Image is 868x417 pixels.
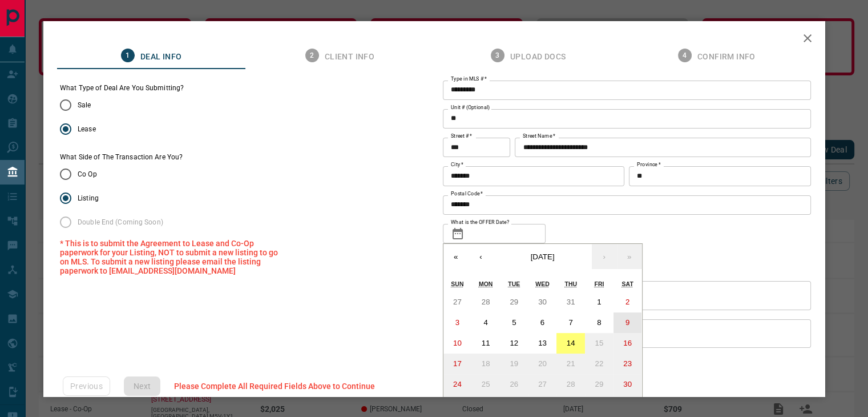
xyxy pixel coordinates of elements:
abbr: Saturday [621,280,633,287]
button: August 19, 2025 [500,354,528,374]
abbr: August 26, 2025 [510,380,518,388]
button: July 31, 2025 [556,292,585,312]
button: [DATE] [494,244,592,269]
label: What is the OFFER Date? [451,219,509,226]
abbr: Wednesday [535,280,550,287]
legend: What Type of Deal Are You Submitting? [60,83,184,93]
button: September 2, 2025 [500,395,528,415]
button: August 7, 2025 [556,312,585,333]
abbr: August 16, 2025 [623,339,632,347]
button: August 12, 2025 [500,333,528,354]
button: September 1, 2025 [471,395,500,415]
abbr: August 24, 2025 [453,380,462,388]
abbr: Sunday [451,280,463,287]
button: August 13, 2025 [528,333,557,354]
abbr: Monday [479,280,493,287]
abbr: July 30, 2025 [538,298,547,306]
abbr: August 13, 2025 [538,339,547,347]
abbr: August 12, 2025 [510,339,518,347]
abbr: July 29, 2025 [510,298,518,306]
label: Street Name [523,133,555,140]
span: Double End (Coming Soon) [78,217,163,227]
abbr: August 25, 2025 [482,380,490,388]
button: July 30, 2025 [528,292,557,312]
abbr: August 14, 2025 [567,339,575,347]
abbr: Friday [594,280,604,287]
button: August 9, 2025 [613,312,642,333]
span: Listing [78,193,99,203]
label: City [451,161,463,169]
button: August 29, 2025 [585,374,613,395]
abbr: August 21, 2025 [567,359,575,368]
abbr: August 10, 2025 [453,339,462,347]
abbr: August 6, 2025 [540,318,544,327]
button: August 2, 2025 [613,292,642,312]
label: What Side of The Transaction Are You? [60,153,183,162]
button: August 10, 2025 [443,333,472,354]
abbr: August 22, 2025 [595,359,603,368]
button: July 27, 2025 [443,292,472,312]
label: Province [637,161,660,169]
abbr: August 11, 2025 [482,339,490,347]
button: August 28, 2025 [556,374,585,395]
abbr: August 2, 2025 [625,298,629,306]
span: Please Complete All Required Fields Above to Continue [174,382,375,391]
button: August 21, 2025 [556,354,585,374]
label: Type in MLS # [451,75,487,83]
button: September 5, 2025 [585,395,613,415]
span: [DATE] [531,252,555,261]
button: August 6, 2025 [528,312,557,333]
abbr: August 5, 2025 [512,318,516,327]
abbr: August 15, 2025 [595,339,603,347]
button: September 3, 2025 [528,395,557,415]
label: Postal Code [451,190,483,198]
button: August 14, 2025 [556,333,585,354]
button: August 16, 2025 [613,333,642,354]
button: August 5, 2025 [500,312,528,333]
abbr: August 29, 2025 [595,380,603,388]
button: August 18, 2025 [471,354,500,374]
abbr: August 4, 2025 [483,318,487,327]
abbr: August 7, 2025 [568,318,572,327]
button: › [592,244,617,269]
button: July 29, 2025 [500,292,528,312]
button: August 4, 2025 [471,312,500,333]
abbr: August 28, 2025 [567,380,575,388]
abbr: Thursday [564,280,577,287]
button: August 30, 2025 [613,374,642,395]
button: August 23, 2025 [613,354,642,374]
button: ‹ [469,244,494,269]
button: August 17, 2025 [443,354,472,374]
button: September 6, 2025 [613,395,642,415]
button: August 15, 2025 [585,333,613,354]
text: 1 [126,51,130,59]
button: August 25, 2025 [471,374,500,395]
abbr: Tuesday [508,280,520,287]
button: August 8, 2025 [585,312,613,333]
button: » [617,244,642,269]
button: August 26, 2025 [500,374,528,395]
button: August 31, 2025 [443,395,472,415]
button: August 27, 2025 [528,374,557,395]
span: Sale [78,100,91,110]
abbr: July 27, 2025 [453,298,462,306]
abbr: July 28, 2025 [482,298,490,306]
button: « [443,244,469,269]
label: Unit # (Optional) [451,104,490,111]
abbr: August 3, 2025 [455,318,459,327]
abbr: August 23, 2025 [623,359,632,368]
button: August 20, 2025 [528,354,557,374]
abbr: August 18, 2025 [482,359,490,368]
button: August 3, 2025 [443,312,472,333]
abbr: August 8, 2025 [597,318,601,327]
button: August 22, 2025 [585,354,613,374]
abbr: August 9, 2025 [625,318,629,327]
button: September 4, 2025 [556,395,585,415]
abbr: July 31, 2025 [567,298,575,306]
abbr: August 30, 2025 [623,380,632,388]
abbr: August 20, 2025 [538,359,547,368]
button: July 28, 2025 [471,292,500,312]
label: Street # [451,133,472,140]
button: August 1, 2025 [585,292,613,312]
abbr: August 19, 2025 [510,359,518,368]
